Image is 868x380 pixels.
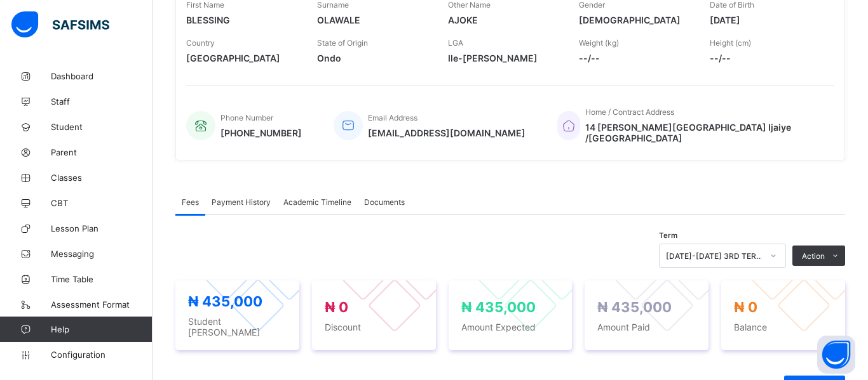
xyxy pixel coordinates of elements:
[585,122,822,143] span: 14 [PERSON_NAME][GEOGRAPHIC_DATA] Ijaiye /[GEOGRAPHIC_DATA]
[186,53,298,63] span: [GEOGRAPHIC_DATA]
[186,38,215,48] span: Country
[368,113,417,122] span: Email Address
[51,299,153,310] span: Assessment Format
[817,336,855,374] button: Open asap
[220,113,273,122] span: Phone Number
[734,299,757,315] span: ₦ 0
[364,197,405,207] span: Documents
[710,38,751,48] span: Height (cm)
[51,122,153,132] span: Student
[51,274,153,284] span: Time Table
[461,299,536,315] span: ₦ 435,000
[283,197,351,207] span: Academic Timeline
[51,249,153,259] span: Messaging
[317,38,368,48] span: State of Origin
[325,299,348,315] span: ₦ 0
[186,15,298,25] span: BLESSING
[579,38,619,48] span: Weight (kg)
[585,107,674,117] span: Home / Contract Address
[51,223,153,233] span: Lesson Plan
[51,198,153,208] span: CBT
[51,350,152,360] span: Configuration
[666,251,763,261] div: [DATE]-[DATE] 3RD TERM
[325,322,423,332] span: Discount
[734,322,832,332] span: Balance
[188,293,262,310] span: ₦ 435,000
[659,231,677,240] span: Term
[51,71,153,81] span: Dashboard
[448,53,560,63] span: Ile-[PERSON_NAME]
[461,322,560,332] span: Amount Expected
[368,128,526,138] span: [EMAIL_ADDRESS][DOMAIN_NAME]
[579,53,691,63] span: --/--
[51,147,153,157] span: Parent
[188,316,287,337] span: Student [PERSON_NAME]
[597,322,696,332] span: Amount Paid
[212,197,271,207] span: Payment History
[317,53,429,63] span: Ondo
[448,38,463,48] span: LGA
[51,173,153,183] span: Classes
[448,15,560,25] span: AJOKE
[597,299,672,315] span: ₦ 435,000
[51,96,153,107] span: Staff
[182,197,199,207] span: Fees
[802,251,825,261] span: Action
[220,128,302,138] span: [PHONE_NUMBER]
[710,53,822,63] span: --/--
[317,15,429,25] span: OLAWALE
[51,324,152,334] span: Help
[579,15,691,25] span: [DEMOGRAPHIC_DATA]
[11,11,109,38] img: safsims
[710,15,822,25] span: [DATE]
